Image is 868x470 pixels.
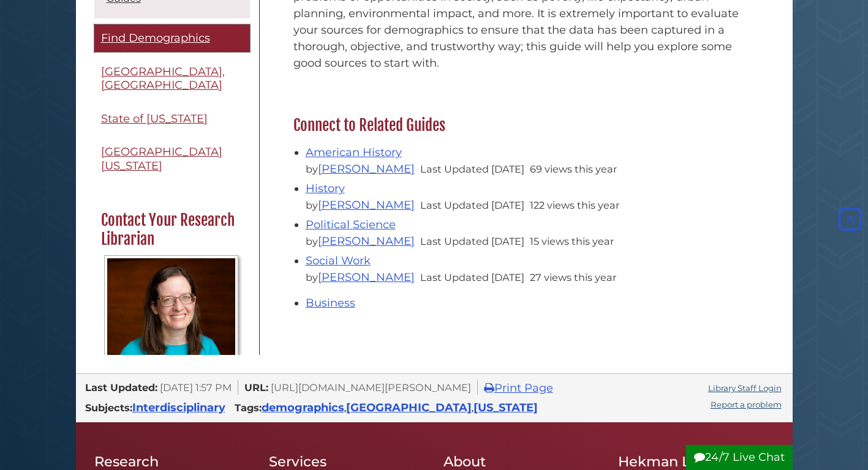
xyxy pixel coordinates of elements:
span: Last Updated [DATE] [420,235,524,247]
a: Library Staff Login [708,383,782,393]
span: Tags: [235,401,262,414]
h2: Research [94,453,251,470]
a: Back to Top [836,213,865,226]
span: by [306,271,417,283]
span: , , [262,405,538,413]
span: 15 views this year [530,235,614,247]
span: [URL][DOMAIN_NAME][PERSON_NAME] [271,381,471,394]
img: Profile Photo [104,255,238,380]
a: History [306,182,345,195]
span: [GEOGRAPHIC_DATA], [GEOGRAPHIC_DATA] [101,65,225,92]
span: 69 views this year [530,163,617,175]
a: Find Demographics [94,24,250,52]
span: URL: [244,381,268,394]
a: Social Work [306,254,371,267]
a: [PERSON_NAME] [318,270,415,284]
span: Subjects: [85,401,132,414]
span: Last Updated [DATE] [420,163,524,175]
span: Last Updated [DATE] [420,199,524,211]
span: [GEOGRAPHIC_DATA][US_STATE] [101,145,222,173]
a: [GEOGRAPHIC_DATA][US_STATE] [94,138,250,179]
a: Interdisciplinary [132,401,225,414]
span: by [306,163,417,175]
a: Political Science [306,218,396,231]
i: Print Page [484,382,494,394]
h2: Hekman Library [618,453,774,470]
a: [PERSON_NAME] [318,234,415,248]
a: Business [306,296,355,310]
a: demographics [262,401,344,414]
a: Report a problem [711,400,782,409]
h2: Connect to Related Guides [287,116,756,135]
h2: Contact Your Research Librarian [95,211,248,249]
span: 122 views this year [530,199,619,211]
span: State of [US_STATE] [101,112,208,125]
h2: About [443,453,600,470]
span: by [306,199,417,211]
span: 27 views this year [530,271,616,283]
button: 24/7 Live Chat [686,445,793,470]
a: [PERSON_NAME] [318,162,415,176]
a: [PERSON_NAME] [318,198,415,212]
h2: Services [269,453,425,470]
a: Print Page [484,381,553,395]
a: State of [US_STATE] [94,105,250,133]
a: American History [306,146,402,159]
a: Profile Photo [PERSON_NAME] [101,255,242,408]
span: by [306,235,417,247]
span: Find Demographics [101,31,210,45]
a: [GEOGRAPHIC_DATA], [GEOGRAPHIC_DATA] [94,58,250,99]
span: [DATE] 1:57 PM [160,381,232,394]
a: [US_STATE] [474,401,538,414]
a: [GEOGRAPHIC_DATA] [346,401,472,414]
span: Last Updated: [85,381,157,394]
span: Last Updated [DATE] [420,271,524,283]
